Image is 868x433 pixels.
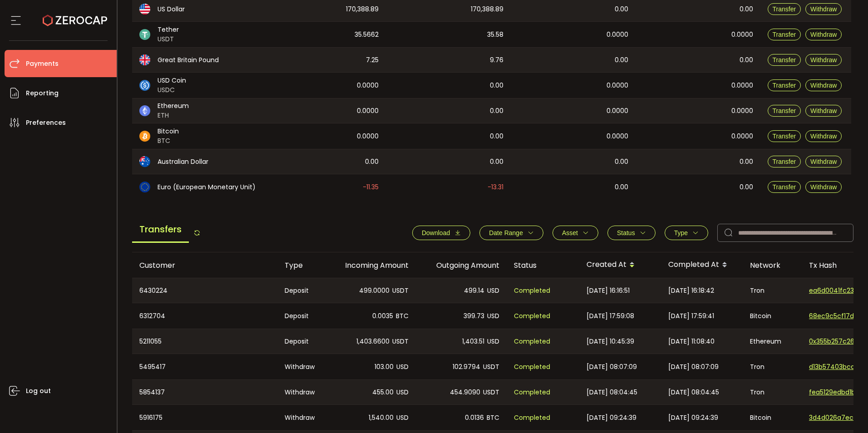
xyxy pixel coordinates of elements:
[26,57,59,70] span: Payments
[805,29,842,40] button: Withdraw
[810,107,837,114] span: Withdraw
[158,182,256,192] span: Euro (European Monetary Unit)
[132,260,277,271] div: Customer
[768,79,801,91] button: Transfer
[139,156,150,167] img: aud_portfolio.svg
[810,133,837,140] span: Withdraw
[773,56,796,64] span: Transfer
[731,106,753,116] span: 0.0000
[132,303,277,329] div: 6312704
[487,413,499,423] span: BTC
[805,105,842,117] button: Withdraw
[743,260,802,271] div: Network
[277,405,325,430] div: Withdraw
[743,303,802,329] div: Bitcoin
[487,311,499,321] span: USD
[805,181,842,193] button: Withdraw
[132,329,277,354] div: 5211055
[615,157,628,167] span: 0.00
[773,5,796,13] span: Transfer
[363,182,379,192] span: -11.35
[587,285,630,296] span: [DATE] 16:16:51
[139,182,150,192] img: eur_portfolio.svg
[740,182,753,192] span: 0.00
[356,336,390,347] span: 1,403.6600
[488,182,503,192] span: -13.31
[668,336,715,347] span: [DATE] 11:08:40
[139,131,150,142] img: btc_portfolio.svg
[805,130,842,142] button: Withdraw
[773,107,796,114] span: Transfer
[487,336,499,347] span: USD
[607,226,656,240] button: Status
[805,54,842,66] button: Withdraw
[26,87,59,100] span: Reporting
[132,354,277,379] div: 5495417
[743,329,802,354] div: Ethereum
[810,183,837,191] span: Withdraw
[768,54,801,66] button: Transfer
[507,260,579,271] div: Status
[490,131,503,142] span: 0.00
[514,336,550,347] span: Completed
[392,285,409,296] span: USDT
[768,3,801,15] button: Transfer
[158,34,179,44] span: USDT
[773,183,796,191] span: Transfer
[26,116,66,129] span: Preferences
[365,157,379,167] span: 0.00
[372,311,393,321] span: 0.0035
[731,30,753,40] span: 0.0000
[562,229,578,236] span: Asset
[132,217,189,243] span: Transfers
[740,4,753,15] span: 0.00
[773,133,796,140] span: Transfer
[277,278,325,303] div: Deposit
[396,362,409,372] span: USD
[773,158,796,165] span: Transfer
[587,311,634,321] span: [DATE] 17:59:08
[462,336,484,347] span: 1,403.51
[615,55,628,65] span: 0.00
[277,303,325,329] div: Deposit
[768,105,801,117] button: Transfer
[132,380,277,404] div: 5854137
[490,157,503,167] span: 0.00
[607,30,628,40] span: 0.0000
[805,156,842,167] button: Withdraw
[805,3,842,15] button: Withdraw
[26,384,51,398] span: Log out
[158,111,189,120] span: ETH
[369,413,394,423] span: 1,540.00
[375,362,394,372] span: 103.00
[277,329,325,354] div: Deposit
[453,362,480,372] span: 102.9794
[139,54,150,65] img: gbp_portfolio.svg
[773,82,796,89] span: Transfer
[768,29,801,40] button: Transfer
[514,413,550,423] span: Completed
[731,80,753,91] span: 0.0000
[392,336,409,347] span: USDT
[810,5,837,13] span: Withdraw
[768,181,801,193] button: Transfer
[277,380,325,404] div: Withdraw
[139,80,150,91] img: usdc_portfolio.svg
[158,157,208,167] span: Australian Dollar
[359,285,390,296] span: 499.0000
[487,30,503,40] span: 35.58
[615,4,628,15] span: 0.00
[607,131,628,142] span: 0.0000
[587,336,634,347] span: [DATE] 10:45:39
[668,311,714,321] span: [DATE] 17:59:41
[743,354,802,379] div: Tron
[768,156,801,167] button: Transfer
[490,55,503,65] span: 9.76
[587,387,637,398] span: [DATE] 08:04:45
[357,80,379,91] span: 0.0000
[661,257,743,273] div: Completed At
[158,85,186,95] span: USDC
[422,229,450,236] span: Download
[823,389,868,433] iframe: Chat Widget
[514,362,550,372] span: Completed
